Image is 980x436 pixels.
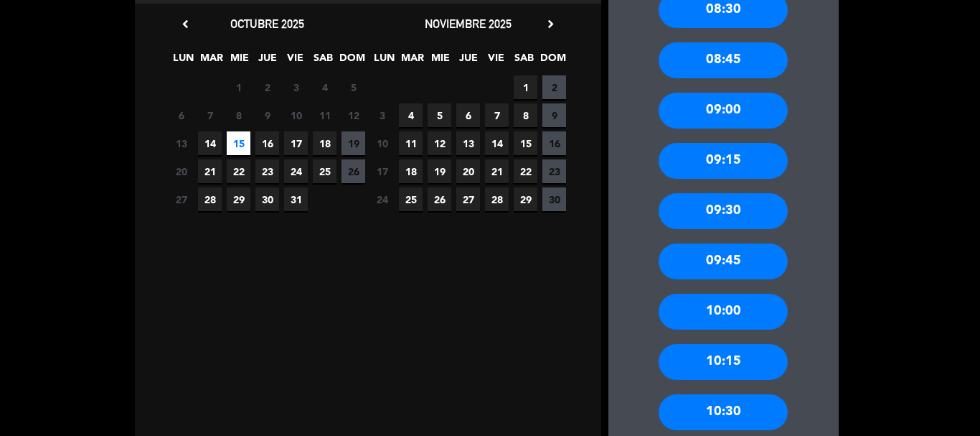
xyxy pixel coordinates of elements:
span: 30 [542,187,566,211]
span: 30 [255,187,279,211]
span: 4 [313,75,336,99]
span: 15 [227,131,250,155]
span: 9 [255,103,279,127]
span: 20 [456,159,480,183]
span: 28 [485,187,509,211]
span: 13 [456,131,480,155]
span: SAB [311,50,335,73]
span: 18 [399,159,423,183]
span: 26 [428,187,451,211]
span: JUE [456,50,480,73]
span: 17 [370,159,394,183]
span: 14 [485,131,509,155]
span: 3 [284,75,308,99]
span: 4 [399,103,423,127]
span: 10 [284,103,308,127]
span: 8 [227,103,250,127]
span: 10 [370,131,394,155]
span: 24 [284,159,308,183]
span: 22 [227,159,250,183]
span: 5 [428,103,451,127]
span: 11 [313,103,336,127]
div: 08:45 [659,42,788,78]
span: 20 [169,159,193,183]
span: 6 [456,103,480,127]
div: 10:30 [659,394,788,430]
span: 19 [428,159,451,183]
span: DOM [339,50,363,73]
span: 15 [514,131,537,155]
span: 23 [255,159,279,183]
span: JUE [255,50,279,73]
div: 10:00 [659,294,788,330]
i: chevron_left [178,17,193,32]
span: 26 [341,159,365,183]
span: 16 [542,131,566,155]
span: DOM [540,50,564,73]
span: VIE [484,50,508,73]
span: 2 [255,75,279,99]
span: 27 [456,187,480,211]
span: 11 [399,131,423,155]
span: 16 [255,131,279,155]
span: LUN [171,50,195,73]
span: MIE [428,50,452,73]
span: 29 [514,187,537,211]
span: 7 [198,103,222,127]
span: 12 [428,131,451,155]
span: 31 [284,187,308,211]
span: 25 [313,159,336,183]
span: 23 [542,159,566,183]
span: 7 [485,103,509,127]
span: 25 [399,187,423,211]
div: 10:15 [659,344,788,380]
span: 27 [169,187,193,211]
span: 8 [514,103,537,127]
div: 09:45 [659,243,788,279]
span: 18 [313,131,336,155]
span: 9 [542,103,566,127]
span: MIE [227,50,251,73]
span: 14 [198,131,222,155]
span: noviembre 2025 [425,17,512,31]
span: VIE [283,50,307,73]
span: 12 [341,103,365,127]
span: 21 [485,159,509,183]
span: MAR [199,50,223,73]
div: 09:30 [659,193,788,229]
span: 29 [227,187,250,211]
span: 28 [198,187,222,211]
span: 24 [370,187,394,211]
span: 2 [542,75,566,99]
span: 5 [341,75,365,99]
span: 17 [284,131,308,155]
span: SAB [512,50,536,73]
span: 1 [514,75,537,99]
span: 19 [341,131,365,155]
span: 1 [227,75,250,99]
span: 3 [370,103,394,127]
span: 22 [514,159,537,183]
span: octubre 2025 [230,17,304,31]
span: 21 [198,159,222,183]
div: 09:15 [659,143,788,179]
div: 09:00 [659,93,788,129]
i: chevron_right [543,17,558,32]
span: 6 [169,103,193,127]
span: MAR [400,50,424,73]
span: LUN [372,50,396,73]
span: 13 [169,131,193,155]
